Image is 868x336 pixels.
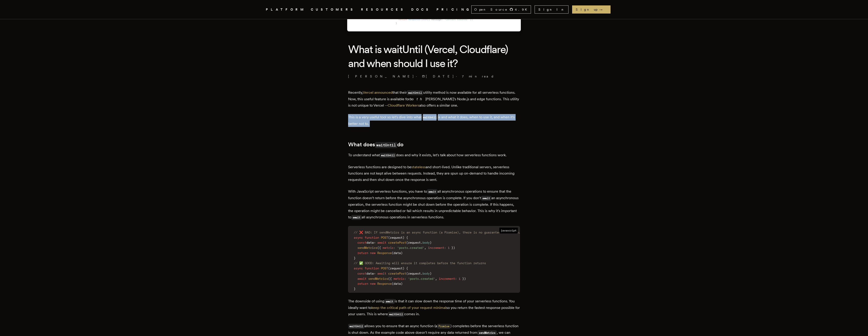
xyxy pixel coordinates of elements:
span: { [390,277,392,280]
span: ( [388,266,390,270]
a: Vercel announced [363,90,392,95]
span: request [390,266,403,270]
span: sendMetrics [357,246,377,250]
code: waitUntil [388,312,404,317]
span: return [357,251,368,255]
span: request [390,236,403,239]
a: PRICING [436,7,471,12]
a: Sign up [572,5,611,14]
p: · · [348,74,520,79]
span: ) [464,277,466,280]
p: With JavaScript serverless functions, you have to all asynchronous operations to ensure that the ... [348,188,520,221]
code: sendMetrics [477,330,497,335]
span: Response [377,282,392,285]
a: DOCS [411,7,431,12]
span: request [408,272,421,275]
span: { [379,246,381,250]
span: ( [388,277,390,280]
span: data [394,282,401,285]
span: ) [430,241,432,244]
h1: What is waitUntil (Vercel, Cloudflare) and when should I use it? [348,42,520,70]
span: POST [381,236,388,239]
span: createPost [388,272,406,275]
span: : [404,277,406,280]
span: ) [403,236,404,239]
code: await [384,299,395,304]
span: javascript [499,228,518,233]
p: This is a very useful tool so let's dive into what is and what it does, when to use it, and when ... [348,114,520,127]
span: 'posts.created' [397,246,424,250]
span: = [374,241,375,244]
span: metric [383,246,394,250]
span: → [599,7,607,12]
span: } [354,256,356,260]
span: ( [377,246,379,250]
span: function [365,266,379,270]
code: waitUntil [375,142,397,148]
span: . [421,272,422,275]
span: ) [453,246,455,250]
a: CUSTOMERS [311,7,356,12]
code: Promise [437,324,451,329]
p: Recently, that their utility method is now available for all serverless functions. Now, this usef... [348,89,520,109]
code: waitUntil [407,90,423,95]
span: 4.9 K [515,7,530,12]
span: increment [439,277,455,280]
span: // ✅ GOOD: Awaiting will ensure it completes before the function returns [354,261,486,265]
code: waitUntil [380,153,396,158]
span: ( [406,272,408,275]
span: // ❌ BAD: If sendMetrics is an async function (a Promise), there is no guarantee it will succeed [354,231,529,234]
span: data [366,272,374,275]
span: , [424,246,426,250]
span: await [377,272,386,275]
span: ) [401,282,403,285]
p: To understand what does and why it exists, let's talk about how serverless functions work. [348,152,520,159]
span: body [422,241,430,244]
p: The downside of using is that it can slow down the response time of your serverless functions. Yo... [348,298,520,317]
span: ( [392,282,394,285]
a: Promise [437,324,451,328]
span: request [408,241,421,244]
span: await [357,277,366,280]
span: ( [388,236,390,239]
span: async [354,236,363,239]
span: } [354,287,356,291]
span: new [370,282,375,285]
span: data [394,251,401,255]
span: const [357,241,366,244]
span: body [422,272,430,275]
span: 1 [459,277,460,280]
span: : [444,246,446,250]
span: } [451,246,453,250]
span: new [370,251,375,255]
span: [DATE] [422,74,454,79]
span: { [406,236,408,239]
span: : [394,246,395,250]
h2: What does do [348,141,520,148]
span: 'posts.created' [408,277,435,280]
span: 1 [448,246,450,250]
span: sendMetrics [368,277,388,280]
a: Sign In [535,5,568,14]
a: [PERSON_NAME] [348,74,414,79]
span: , [435,277,437,280]
span: 7 min read [462,74,494,79]
a: stateless [411,165,426,169]
span: ) [403,266,404,270]
span: metric [394,277,404,280]
code: await [481,196,491,201]
span: { [406,266,408,270]
span: Open Source [474,7,508,12]
p: Serverless functions are designed to be and short-lived. Unlike traditional servers, serverless f... [348,164,520,183]
span: = [374,272,375,275]
button: RESOURCES [361,7,406,12]
span: ) [401,251,403,255]
button: PLATFORM [266,7,305,12]
span: } [462,277,464,280]
code: await [351,215,362,220]
span: function [365,236,379,239]
a: Cloudflare Workers [388,103,419,107]
span: : [455,277,457,280]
